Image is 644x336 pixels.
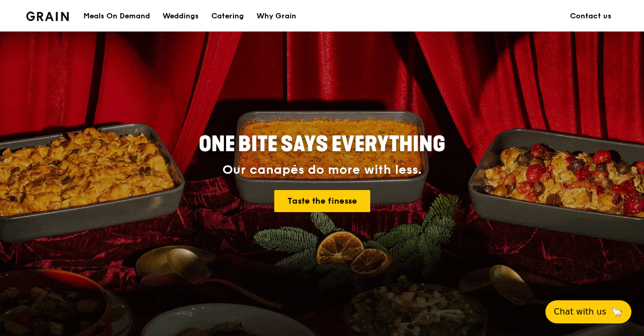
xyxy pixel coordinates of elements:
a: Why Grain [250,1,303,32]
div: Catering [211,1,244,32]
a: Catering [205,1,250,32]
div: Weddings [163,1,199,32]
button: Chat with us🦙 [545,300,631,323]
a: Taste the finesse [274,190,370,212]
img: Grain [26,12,69,21]
div: Why Grain [256,1,296,32]
div: Meals On Demand [83,1,150,32]
div: Our canapés do more with less. [133,163,511,177]
span: Chat with us [554,306,606,318]
span: ONE BITE SAYS EVERYTHING [199,132,445,157]
span: 🦙 [610,306,623,318]
a: Weddings [156,1,205,32]
a: Contact us [564,1,618,32]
